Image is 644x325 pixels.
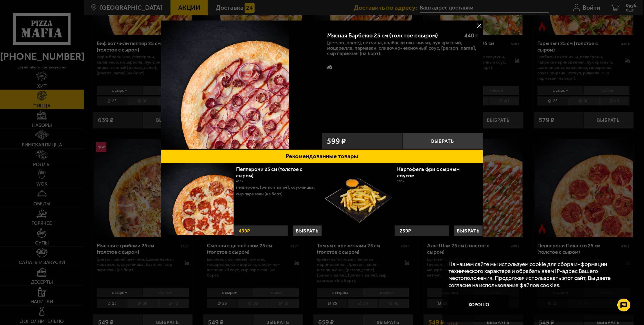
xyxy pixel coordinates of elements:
[293,225,322,236] button: Выбрать
[402,133,483,149] button: Выбрать
[397,179,404,183] span: 100 г
[327,40,478,56] p: [PERSON_NAME], ветчина, колбаски охотничьи, лук красный, моцарелла, пармезан, сливочно-чесночный ...
[161,21,322,149] a: Мясная Барбекю 25 см (толстое с сыром)
[398,226,412,236] strong: 239 ₽
[161,149,483,163] button: Рекомендованные товары
[236,166,302,179] a: Пепперони 25 см (толстое с сыром)
[464,32,478,39] span: 440 г
[448,261,625,289] p: На нашем сайте мы используем cookie для сбора информации технического характера и обрабатываем IP...
[327,32,459,39] div: Мясная Барбекю 25 см (толстое с сыром)
[237,226,251,236] strong: 499 ₽
[397,166,460,179] a: Картофель фри с сырным соусом
[236,184,318,197] p: пепперони, [PERSON_NAME], соус-пицца, сыр пармезан (на борт).
[236,179,243,183] span: 410 г
[454,225,483,236] button: Выбрать
[327,137,346,145] span: 599 ₽
[161,21,289,149] img: Мясная Барбекю 25 см (толстое с сыром)
[448,295,509,315] button: Хорошо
